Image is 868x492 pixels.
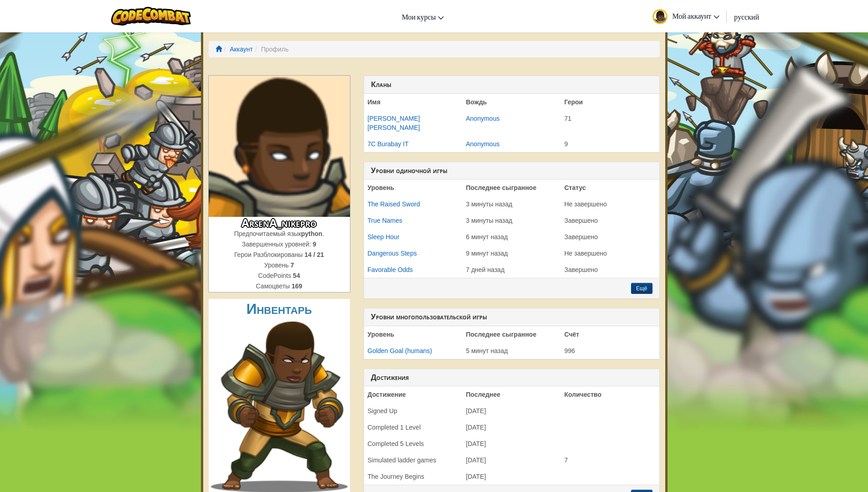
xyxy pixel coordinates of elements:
img: CodeCombat logo [111,7,191,26]
a: Golden Goal (humans) [368,347,432,354]
td: [DATE] [462,436,561,452]
a: Dangerous Steps [368,250,417,257]
a: Sleep Hour [368,233,400,241]
a: Anonymous [466,140,500,148]
button: Ещё [631,283,652,294]
strong: 54 [293,272,300,279]
td: 3 минуты назад [462,196,561,212]
td: 7 [561,452,659,468]
th: Последнее сыгранное [462,179,561,196]
a: Мой аккаунт [648,2,724,31]
span: русский [734,12,759,21]
strong: 9 [313,241,316,248]
span: Предпочитаемый язык [234,230,301,237]
h3: ArsenA_nikepro [209,217,350,229]
span: Завершенных уровней: [242,241,313,248]
td: The Journey Begins [364,468,462,485]
td: 996 [561,343,659,359]
th: Последнее сыгранное [462,326,561,343]
th: Последнее [462,386,561,403]
td: Simulated ladder games [364,452,462,468]
h3: Достижения [371,374,652,382]
a: 7C Burabay IT [368,140,409,148]
td: Завершено [561,229,659,245]
td: 3 минуты назад [462,212,561,229]
th: Достижение [364,386,462,403]
th: Счёт [561,326,659,343]
h2: Инвентарь [209,299,350,319]
th: Вождь [462,94,561,110]
th: Статус [561,179,659,196]
span: Уровень [264,261,291,269]
img: avatar [652,9,668,24]
td: Signed Up [364,403,462,419]
th: Количество [561,386,659,403]
td: 9 минут назад [462,245,561,261]
a: Anonymous [466,115,500,122]
h3: Уровни одиночной игры [371,167,652,175]
td: 5 минут назад [462,343,561,359]
a: Аккаунт [230,46,253,53]
h3: Кланы [371,81,652,89]
strong: 14 / 21 [304,251,324,258]
td: Completed 1 Level [364,419,462,436]
td: 71 [561,110,659,136]
td: [DATE] [462,452,561,468]
td: Completed 5 Levels [364,436,462,452]
th: Уровень [364,179,462,196]
a: Favorable Odds [368,266,413,273]
a: The Raised Sword [368,200,420,208]
td: Завершено [561,212,659,229]
a: Мои курсы [397,4,449,29]
td: 9 [561,136,659,152]
td: Не завершено [561,245,659,261]
td: Не завершено [561,196,659,212]
span: CodePoints [258,272,293,279]
span: Мои курсы [402,12,436,21]
th: Имя [364,94,462,110]
span: . [322,230,324,237]
a: русский [729,4,764,29]
li: Профиль [253,45,288,54]
span: Герои Разблокированы [234,251,304,258]
strong: 7 [291,261,294,269]
th: Герои [561,94,659,110]
td: [DATE] [462,468,561,485]
td: [DATE] [462,419,561,436]
a: [PERSON_NAME] [PERSON_NAME] [368,115,420,131]
td: 6 минут назад [462,229,561,245]
td: Завершено [561,261,659,278]
th: Уровень [364,326,462,343]
strong: python [301,230,323,237]
td: 7 дней назад [462,261,561,278]
a: True Names [368,217,403,224]
h3: Уровни многопользовательской игры [371,313,652,321]
td: [DATE] [462,403,561,419]
span: Мой аккаунт [672,11,719,20]
span: Самоцветы [256,282,292,290]
strong: 169 [292,282,302,290]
